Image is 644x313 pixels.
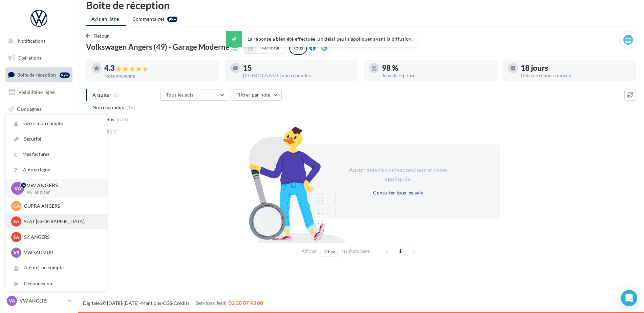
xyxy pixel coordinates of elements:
[243,64,353,72] div: 15
[141,300,161,306] a: Mentions
[174,300,189,306] a: Crédits
[17,72,56,78] span: Boîte de réception
[229,299,263,306] span: 02 30 07 43 80
[4,169,74,189] a: PLV et print personnalisable
[24,218,99,225] p: SEAT [GEOGRAPHIC_DATA]
[166,92,194,98] span: Tous les avis
[14,185,21,192] span: VA
[94,33,109,39] span: Retour
[60,72,70,78] div: 99+
[370,189,426,197] button: Consulter tous les avis
[24,234,99,241] p: SK ANGERS
[6,131,107,147] a: Sécurité
[105,129,117,134] span: (887)
[13,234,19,241] span: SA
[4,67,74,82] a: Boîte de réception99+
[86,32,112,40] button: Retour
[243,73,353,78] div: [PERSON_NAME] non répondus
[17,106,41,111] span: Campagnes
[6,162,107,178] a: Aide en ligne
[83,300,102,306] a: Digitaleo
[382,73,492,78] div: Taux de réponse
[13,249,19,256] span: VS
[27,189,96,195] p: vw-ang-tar
[521,64,630,72] div: 18 jours
[6,260,107,275] div: Ajouter un compte
[86,43,230,51] span: Volkswagen Angers (49) - Garage Moderne
[324,249,329,254] span: 10
[4,152,74,167] a: Calendrier
[104,64,214,72] div: 4.3
[27,182,96,189] p: VW ANGERS
[395,246,406,256] span: 1
[4,119,74,133] a: Contacts
[231,89,282,101] button: Filtrer par note
[342,248,370,254] span: résultats/page
[18,38,45,44] span: Notifications
[167,17,177,22] div: 99+
[5,294,72,307] a: VA VW ANGERS
[18,55,41,61] span: Opérations
[4,192,74,212] a: Campagnes DataOnDemand
[321,247,338,256] button: 10
[13,218,19,225] span: SA
[382,64,492,72] div: 98 %
[6,147,107,162] a: Mes factures
[195,299,226,306] span: Service client
[521,73,630,78] div: Délai de réponse moyen
[163,300,172,306] a: CGS
[6,116,107,131] a: Gérer mon compte
[302,248,317,254] span: Afficher
[127,105,135,110] span: (16)
[4,51,74,65] a: Opérations
[160,89,228,101] button: Tous les avis
[24,249,99,256] p: VW SAUMUR
[83,300,263,306] span: © [DATE]-[DATE] - - -
[621,290,637,306] div: Open Intercom Messenger
[13,203,20,209] span: CA
[226,31,418,47] div: La réponse a bien été effectuée, un délai peut s’appliquer avant la diffusion.
[132,16,165,22] span: Commentaires
[4,34,71,48] button: Notifications
[6,276,107,291] div: Déconnexion
[104,74,214,78] div: Note moyenne
[4,135,74,150] a: Médiathèque
[340,166,456,183] div: Aucun avis ne correspond aux critères appliqués.
[18,89,55,95] span: Visibilité en ligne
[24,203,99,209] p: CUPRA ANGERS
[9,297,15,304] span: VA
[92,104,124,111] span: Non répondus
[4,85,74,99] a: Visibilité en ligne
[4,102,74,116] a: Campagnes
[117,117,128,122] span: (871)
[20,297,65,304] p: VW ANGERS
